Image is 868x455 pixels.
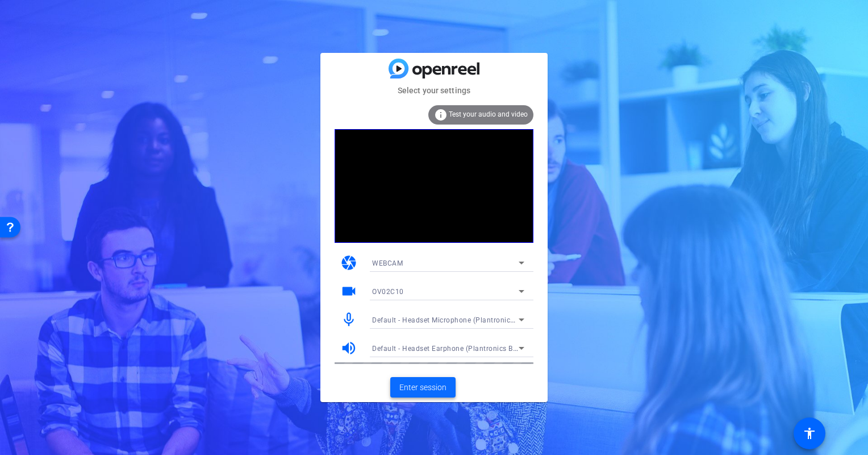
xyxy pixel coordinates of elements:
[372,344,583,353] span: Default - Headset Earphone (Plantronics Blackwire 5210 Series)
[320,84,548,97] mat-card-subtitle: Select your settings
[340,311,357,328] mat-icon: mic_none
[389,59,479,78] img: blue-gradient.svg
[803,427,816,440] mat-icon: accessibility
[399,382,446,394] span: Enter session
[449,110,528,118] span: Test your audio and video
[340,254,357,271] mat-icon: camera
[372,259,403,267] span: WEBCAM
[340,340,357,357] mat-icon: volume_up
[372,315,591,324] span: Default - Headset Microphone (Plantronics Blackwire 5210 Series)
[434,108,448,122] mat-icon: info
[340,283,357,300] mat-icon: videocam
[372,288,404,296] span: OV02C10
[390,377,456,398] button: Enter session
